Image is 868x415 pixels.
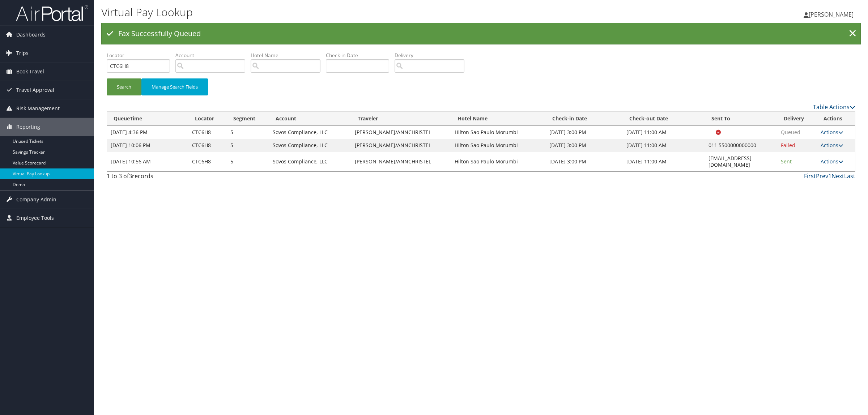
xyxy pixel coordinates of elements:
[269,126,351,139] td: Sovos Compliance, LLC
[107,78,141,95] button: Search
[821,129,843,136] a: Actions
[227,112,269,126] th: Segment: activate to sort column ascending
[129,172,132,180] span: 3
[175,52,251,59] label: Account
[188,112,227,126] th: Locator: activate to sort column ascending
[781,158,792,165] span: Sent
[451,112,546,126] th: Hotel Name: activate to sort column ascending
[16,81,54,99] span: Travel Approval
[188,139,227,152] td: CTC6H8
[251,52,326,59] label: Hotel Name
[107,139,188,152] td: [DATE] 10:06 PM
[816,172,828,180] a: Prev
[101,5,608,20] h1: Virtual Pay Lookup
[269,139,351,152] td: Sovos Compliance, LLC
[188,152,227,171] td: CTC6H8
[107,52,175,59] label: Locator
[351,112,451,126] th: Traveler: activate to sort column ascending
[623,152,705,171] td: [DATE] 11:00 AM
[326,52,395,59] label: Check-in Date
[227,139,269,152] td: 5
[623,126,705,139] td: [DATE] 11:00 AM
[16,118,40,136] span: Reporting
[451,152,546,171] td: Hilton Sao Paulo Morumbi
[16,5,88,22] img: airportal-logo.png
[351,126,451,139] td: [PERSON_NAME]/ANNCHRISTEL
[351,139,451,152] td: [PERSON_NAME]/ANNCHRISTEL
[809,10,854,18] span: [PERSON_NAME]
[107,152,188,171] td: [DATE] 10:56 AM
[16,63,44,81] span: Book Travel
[804,172,816,180] a: First
[546,152,623,171] td: [DATE] 3:00 PM
[546,139,623,152] td: [DATE] 3:00 PM
[777,112,817,126] th: Delivery: activate to sort column ascending
[623,112,705,126] th: Check-out Date: activate to sort column ascending
[107,112,188,126] th: QueueTime: activate to sort column ascending
[705,112,777,126] th: Sent To: activate to sort column ascending
[821,142,843,149] a: Actions
[269,112,351,126] th: Account: activate to sort column ascending
[705,152,777,171] td: [EMAIL_ADDRESS][DOMAIN_NAME]
[227,126,269,139] td: 5
[817,112,855,126] th: Actions
[451,126,546,139] td: Hilton Sao Paulo Morumbi
[395,52,470,59] label: Delivery
[16,44,29,62] span: Trips
[451,139,546,152] td: Hilton Sao Paulo Morumbi
[546,126,623,139] td: [DATE] 3:00 PM
[16,191,56,209] span: Company Admin
[141,78,208,95] button: Manage Search Fields
[16,209,54,227] span: Employee Tools
[16,26,46,44] span: Dashboards
[107,172,286,184] div: 1 to 3 of records
[813,103,855,111] a: Table Actions
[101,23,861,44] div: Fax Successfully Queued
[844,172,855,180] a: Last
[227,152,269,171] td: 5
[546,112,623,126] th: Check-in Date: activate to sort column ascending
[821,158,843,165] a: Actions
[351,152,451,171] td: [PERSON_NAME]/ANNCHRISTEL
[623,139,705,152] td: [DATE] 11:00 AM
[846,26,859,41] a: ×
[831,172,844,180] a: Next
[705,139,777,152] td: 011 5500000000000
[781,142,795,149] span: Failed
[16,99,60,117] span: Risk Management
[804,4,861,25] a: [PERSON_NAME]
[269,152,351,171] td: Sovos Compliance, LLC
[188,126,227,139] td: CTC6H8
[828,172,831,180] a: 1
[781,129,800,136] span: Queued
[107,126,188,139] td: [DATE] 4:36 PM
